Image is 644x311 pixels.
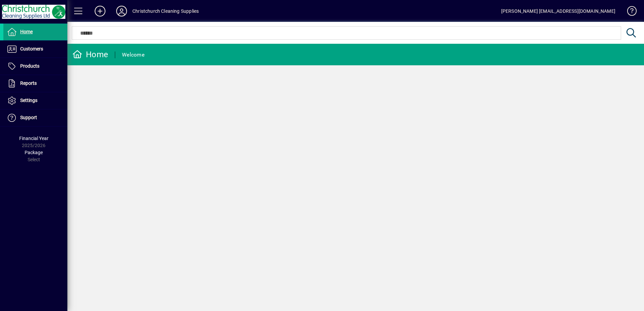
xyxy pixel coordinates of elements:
[132,6,199,16] div: Christchurch Cleaning Supplies
[3,92,67,109] a: Settings
[3,109,67,126] a: Support
[3,58,67,75] a: Products
[25,150,43,155] span: Package
[19,136,49,141] span: Financial Year
[3,75,67,92] a: Reports
[622,1,636,23] a: Knowledge Base
[122,49,144,60] div: Welcome
[20,115,37,120] span: Support
[72,49,108,60] div: Home
[89,5,111,17] button: Add
[20,98,37,103] span: Settings
[3,41,67,58] a: Customers
[501,6,615,16] div: [PERSON_NAME] [EMAIL_ADDRESS][DOMAIN_NAME]
[20,46,43,51] span: Customers
[20,80,37,86] span: Reports
[20,29,33,34] span: Home
[20,63,39,69] span: Products
[111,5,132,17] button: Profile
